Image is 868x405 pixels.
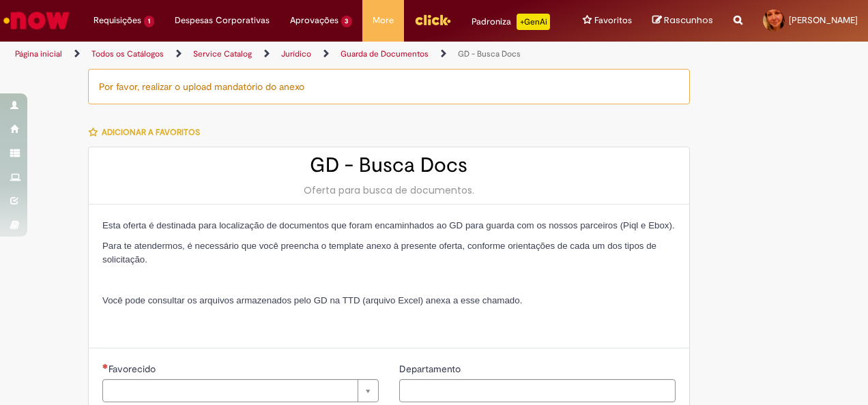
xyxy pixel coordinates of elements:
[108,363,158,375] span: Necessários - Favorecido
[88,118,207,147] button: Adicionar a Favoritos
[88,69,690,104] div: Por favor, realizar o upload mandatório do anexo
[281,48,311,59] a: Jurídico
[91,48,164,59] a: Todos os Catálogos
[594,14,632,27] span: Favoritos
[102,379,379,402] a: Limpar campo Favorecido
[652,14,713,27] a: Rascunhos
[102,363,108,369] span: Necessários
[341,16,353,27] span: 3
[144,16,154,27] span: 1
[472,14,550,30] div: Padroniza
[414,10,451,30] img: click_logo_yellow_360x200.png
[102,295,522,305] span: Você pode consultar os arquivos armazenados pelo GD na TTD (arquivo Excel) anexa a esse chamado.
[102,154,676,177] h2: GD - Busca Docs
[1,7,72,34] img: ServiceNow
[399,363,463,375] span: Departamento
[789,14,858,26] span: [PERSON_NAME]
[10,42,568,67] ul: Trilhas de página
[373,14,394,27] span: More
[290,14,338,27] span: Aprovações
[517,14,550,30] p: +GenAi
[102,127,200,138] span: Adicionar a Favoritos
[93,14,141,27] span: Requisições
[193,48,252,59] a: Service Catalog
[102,220,675,230] span: Esta oferta é destinada para localização de documentos que foram encaminhados ao GD para guarda c...
[102,183,676,197] div: Oferta para busca de documentos.
[341,48,429,59] a: Guarda de Documentos
[664,14,713,27] span: Rascunhos
[399,379,676,402] input: Departamento
[15,48,62,59] a: Página inicial
[102,241,656,265] span: Para te atendermos, é necessário que você preencha o template anexo à presente oferta, conforme o...
[458,48,521,59] a: GD - Busca Docs
[175,14,270,27] span: Despesas Corporativas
